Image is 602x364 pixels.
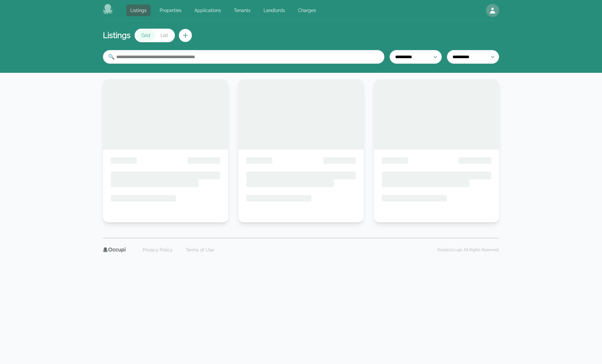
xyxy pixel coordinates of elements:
[126,5,150,16] a: Listings
[179,29,192,42] button: Create new listing
[182,245,218,255] a: Terms of Use
[155,30,173,41] button: List
[103,30,131,41] h1: Listings
[437,247,499,253] p: © 2025 Occupi. All Rights Reserved.
[294,5,320,16] a: Charges
[136,30,155,41] button: Grid
[260,5,289,16] a: Landlords
[139,245,177,255] a: Privacy Policy
[191,5,225,16] a: Applications
[230,5,254,16] a: Tenants
[156,5,185,16] a: Properties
